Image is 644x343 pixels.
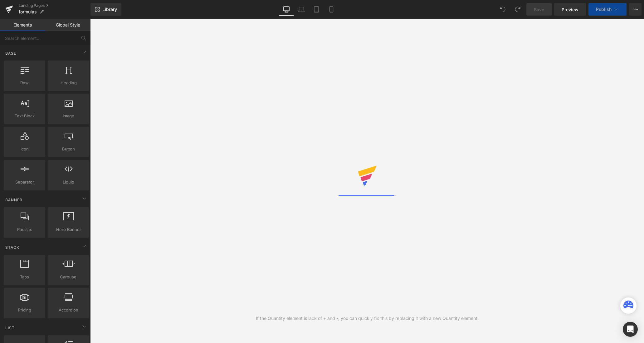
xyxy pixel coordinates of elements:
[6,226,43,233] span: Parallax
[6,146,43,152] span: Icon
[256,315,479,322] div: If the Quantity element is lack of + and -, you can quickly fix this by replacing it with a new Q...
[324,3,339,16] a: Mobile
[19,3,90,8] a: Landing Pages
[279,3,294,16] a: Desktop
[5,244,20,250] span: Stack
[6,274,43,280] span: Tabs
[6,80,43,86] span: Row
[50,113,87,119] span: Image
[562,6,578,13] span: Preview
[629,3,642,16] button: More
[6,113,43,119] span: Text Block
[588,3,627,16] button: Publish
[50,146,87,152] span: Button
[50,80,87,86] span: Heading
[496,3,509,16] button: Undo
[294,3,309,16] a: Laptop
[50,274,87,280] span: Carousel
[511,3,524,16] button: Redo
[19,9,37,14] span: formulas
[623,322,638,337] div: Open Intercom Messenger
[5,325,15,331] span: List
[5,50,17,56] span: Base
[309,3,324,16] a: Tablet
[45,19,90,31] a: Global Style
[5,197,23,203] span: Banner
[6,179,43,185] span: Separator
[102,7,117,12] span: Library
[50,226,87,233] span: Hero Banner
[534,6,544,13] span: Save
[50,307,87,313] span: Accordion
[554,3,586,16] a: Preview
[90,3,121,16] a: New Library
[50,179,87,185] span: Liquid
[6,307,43,313] span: Pricing
[596,7,612,12] span: Publish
